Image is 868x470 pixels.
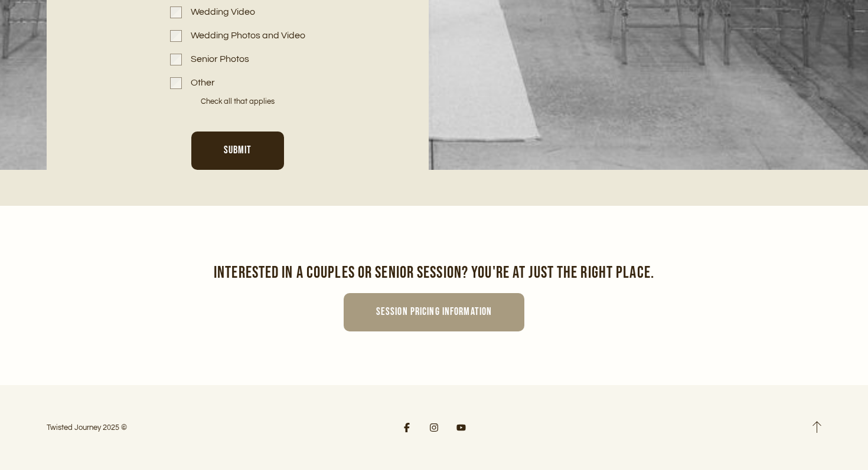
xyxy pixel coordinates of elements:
[47,261,822,284] h3: Interested in a couples or senior session? You're at just the right place.
[182,26,305,45] label: Wedding Photos and Video
[191,132,285,170] button: SUBMIT
[376,305,492,318] span: Session pricing information
[201,95,275,108] p: Check all that applies
[224,144,252,156] span: SUBMIT
[182,2,255,21] label: Wedding Video
[182,50,249,68] label: Senior Photos
[344,293,524,331] a: Session pricing information
[47,421,279,434] p: Twisted Journey 2025 ©
[182,73,215,92] label: Other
